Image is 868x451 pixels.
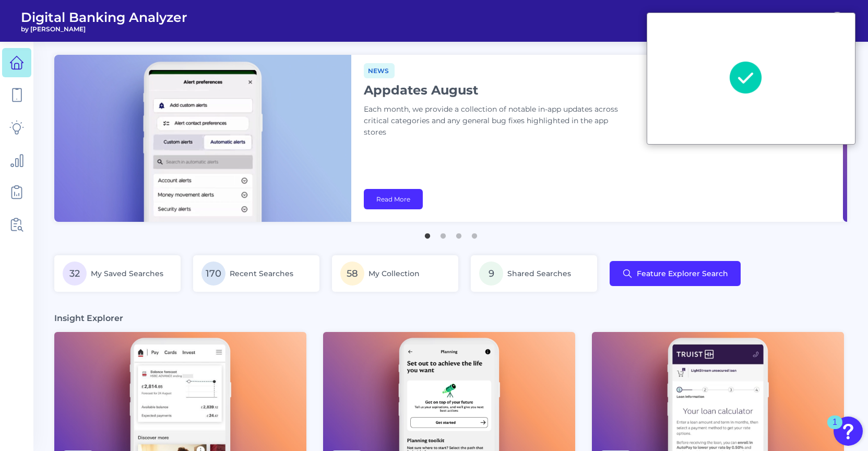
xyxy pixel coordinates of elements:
h3: Insight Explorer [54,313,123,324]
button: 4 [469,228,480,239]
span: by [PERSON_NAME] [21,25,187,33]
button: Feature Explorer Search [610,261,741,286]
a: 170Recent Searches [193,255,319,292]
a: Read More [364,189,423,209]
span: 58 [340,262,364,286]
span: News [364,63,395,78]
a: 32My Saved Searches [54,255,181,292]
button: 1 [422,228,433,239]
button: 3 [454,228,464,239]
a: 9Shared Searches [471,255,597,292]
p: Each month, we provide a collection of notable in-app updates across critical categories and any ... [364,104,625,138]
span: 170 [201,262,225,286]
button: PC [828,12,847,31]
h1: Appdates August [364,82,625,98]
span: 9 [479,262,503,286]
button: Open Resource Center, 1 new notification [834,417,863,446]
span: Digital Banking Analyzer [21,9,187,25]
button: 2 [438,228,448,239]
span: 32 [63,262,87,286]
span: Recent Searches [230,269,293,278]
span: Feature Explorer Search [637,269,728,278]
span: Success [729,61,776,94]
a: 58My Collection [332,255,458,292]
a: News [364,65,395,75]
img: bannerImg [54,55,351,222]
div: 1 [833,422,837,436]
span: Shared Searches [507,269,571,278]
span: My Collection [368,269,420,278]
span: My Saved Searches [91,269,163,278]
